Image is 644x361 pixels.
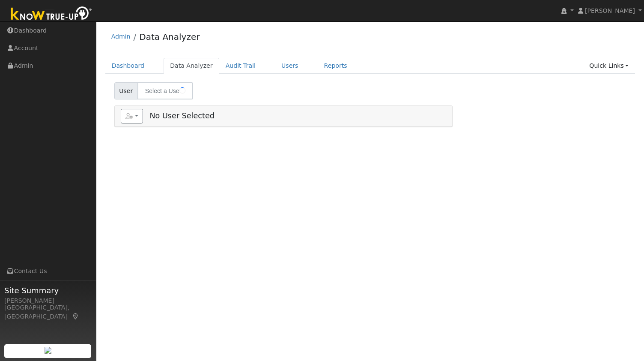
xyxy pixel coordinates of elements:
[219,58,262,74] a: Audit Trail
[585,7,635,14] span: [PERSON_NAME]
[139,32,200,42] a: Data Analyzer
[318,58,354,74] a: Reports
[114,82,138,99] span: User
[111,33,131,40] a: Admin
[4,285,92,296] span: Site Summary
[121,109,446,123] h5: No User Selected
[583,58,635,74] a: Quick Links
[164,58,219,74] a: Data Analyzer
[137,82,193,99] input: Select a User
[105,58,151,74] a: Dashboard
[72,313,80,320] a: Map
[275,58,305,74] a: Users
[4,303,92,321] div: [GEOGRAPHIC_DATA], [GEOGRAPHIC_DATA]
[45,347,51,354] img: retrieve
[6,5,96,24] img: Know True-Up
[4,296,92,305] div: [PERSON_NAME]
